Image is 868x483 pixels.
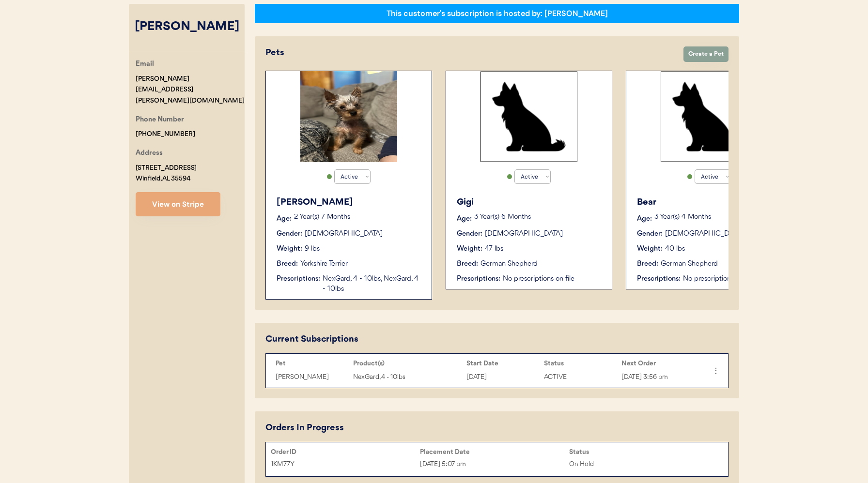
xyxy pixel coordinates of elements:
div: Prescriptions: [637,274,681,284]
div: [PERSON_NAME] [276,372,348,383]
div: Email [136,59,154,71]
div: This customer's subscription is hosted by: [PERSON_NAME] [387,8,608,19]
div: German Shepherd [661,259,718,269]
div: Current Subscriptions [265,333,358,346]
div: Order ID [271,448,420,456]
div: 40 lbs [665,244,685,254]
div: Product(s) [353,360,462,367]
div: Gender: [277,229,302,239]
div: 9 lbs [305,244,320,254]
div: Pets [265,46,674,60]
div: Status [569,448,718,456]
div: Breed: [277,259,298,269]
div: Breed: [637,259,658,269]
div: [PERSON_NAME] [129,18,245,36]
div: No prescriptions on file [683,274,782,284]
div: Phone Number [136,114,184,126]
div: NexGard, 4 - 10lbs [353,372,462,383]
p: 3 Year(s) 4 Months [654,214,782,221]
div: 1KM77Y [271,459,420,470]
div: 47 lbs [485,244,503,254]
div: Gender: [457,229,482,239]
div: On Hold [569,459,718,470]
div: Bear [637,196,782,209]
div: Gender: [637,229,663,239]
div: Yorkshire Terrier [300,259,348,269]
div: ACTIVE [544,372,617,383]
div: Weight: [457,244,482,254]
img: Rectangle%2029.svg [480,71,577,162]
div: NexGard, 4 - 10lbs, NexGard, 4 - 10lbs [323,274,422,294]
div: Gigi [457,196,602,209]
div: [DEMOGRAPHIC_DATA] [485,229,563,239]
p: 2 Year(s) 7 Months [294,214,422,221]
div: Prescriptions: [457,274,500,284]
div: No prescriptions on file [503,274,602,284]
div: German Shepherd [480,259,538,269]
div: Start Date [466,360,539,367]
div: [DEMOGRAPHIC_DATA] [305,229,383,239]
div: [PERSON_NAME][EMAIL_ADDRESS][PERSON_NAME][DOMAIN_NAME] [136,74,245,106]
div: [DEMOGRAPHIC_DATA] [665,229,743,239]
div: Age: [637,214,652,224]
div: Address [136,148,163,160]
div: Orders In Progress [265,422,344,435]
div: Pet [276,360,348,367]
div: Age: [457,214,472,224]
div: Next Order [621,360,694,367]
div: Prescriptions: [277,274,320,284]
img: Rectangle%2029.svg [661,71,758,162]
div: [PHONE_NUMBER] [136,129,195,140]
div: [STREET_ADDRESS] Winfield, AL 35594 [136,163,197,185]
div: [DATE] 5:07 pm [420,459,569,470]
div: [DATE] [466,372,539,383]
div: Age: [277,214,292,224]
p: 3 Year(s) 6 Months [474,214,602,221]
div: Status [544,360,617,367]
div: Placement Date [420,448,569,456]
div: [DATE] 3:56 pm [621,372,694,383]
img: IMG_5495.jpeg [300,71,397,162]
button: Create a Pet [683,46,728,62]
div: Breed: [457,259,478,269]
div: Weight: [637,244,663,254]
div: [PERSON_NAME] [277,196,422,209]
div: Weight: [277,244,302,254]
button: View on Stripe [136,192,220,216]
